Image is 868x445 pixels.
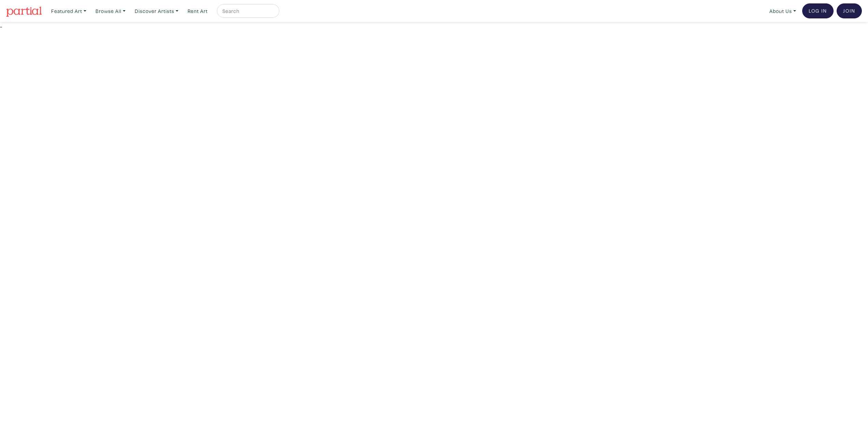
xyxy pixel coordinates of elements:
input: Search [222,7,273,15]
a: Browse All [92,4,129,18]
a: Featured Art [48,4,89,18]
a: Join [837,3,862,18]
a: Rent Art [185,4,211,18]
a: Log In [802,3,834,18]
a: About Us [766,4,799,18]
a: Discover Artists [132,4,181,18]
